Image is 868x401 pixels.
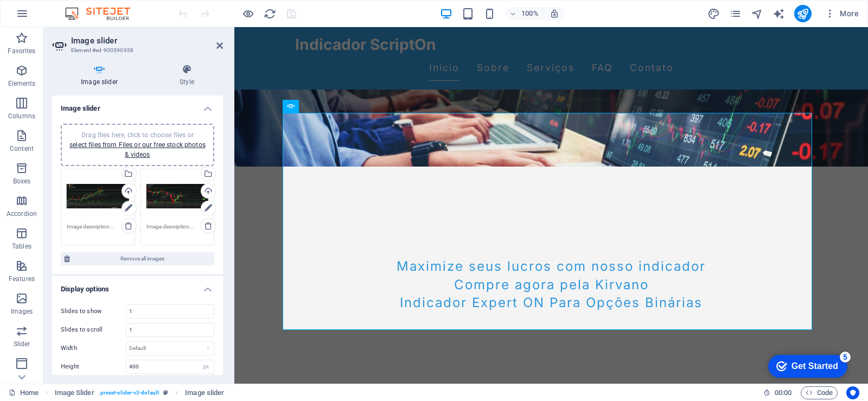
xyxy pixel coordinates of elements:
[550,9,559,18] i: On resize automatically adjust zoom level to fit chosen device.
[185,386,224,399] span: Click to select. Double-click to edit
[61,364,126,370] label: Height
[146,175,209,218] div: img2-Y-c3TQqvSCecsX1wnxA07w.png
[9,5,88,28] div: Get Started 5 items remaining, 0% complete
[707,7,720,20] button: design
[12,242,31,251] p: Tables
[264,8,276,20] i: Reload page
[825,8,859,19] span: More
[61,345,126,351] label: Width
[775,386,792,399] span: 00 00
[8,112,35,120] p: Columns
[69,141,206,158] a: select files from Files or our free stock photos & videos
[11,307,33,316] p: Images
[801,386,838,399] button: Code
[61,308,126,314] label: Slides to show
[505,7,544,20] button: 100%
[751,7,764,20] button: navigator
[14,340,30,348] p: Slider
[521,7,539,20] h6: 100%
[71,36,223,46] h2: Image slider
[763,386,792,399] h6: Session time
[55,386,94,399] span: Click to select. Double-click to edit
[782,389,784,397] span: :
[13,177,31,186] p: Boxes
[773,7,786,20] button: text_generator
[729,7,742,20] button: pages
[806,386,833,399] span: Code
[9,386,39,399] a: Click to cancel selection. Double-click to open Pages
[52,64,151,87] h4: Image slider
[69,131,206,158] span: Drag files here, click to choose files or
[8,79,36,88] p: Elements
[151,64,223,87] h4: Style
[7,209,37,218] p: Accordion
[846,386,859,399] button: Usercentrics
[9,275,35,283] p: Features
[61,327,126,333] label: Slides to scroll
[99,386,159,399] span: . preset-slider-v3-default
[62,7,144,20] img: Editor Logo
[8,47,35,55] p: Favorites
[263,7,276,20] button: reload
[773,8,785,20] i: AI Writer
[820,5,863,22] button: More
[61,252,214,265] button: Remove all images
[10,144,34,153] p: Content
[67,175,129,218] div: img1-5XvEml_Ij3QtJCC6lsg3uA.png
[796,8,809,20] i: Publish
[80,2,91,13] div: 5
[52,96,223,115] h4: Image slider
[241,7,254,20] button: Click here to leave preview mode and continue editing
[163,390,168,396] i: This element is a customizable preset
[707,8,720,20] i: Design (Ctrl+Alt+Y)
[729,8,742,20] i: Pages (Ctrl+Alt+S)
[794,5,812,22] button: publish
[751,8,763,20] i: Navigator
[52,276,223,296] h4: Display options
[55,386,225,399] nav: breadcrumb
[73,252,211,265] span: Remove all images
[71,46,201,55] h3: Element #ed-900590958
[32,12,79,22] div: Get Started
